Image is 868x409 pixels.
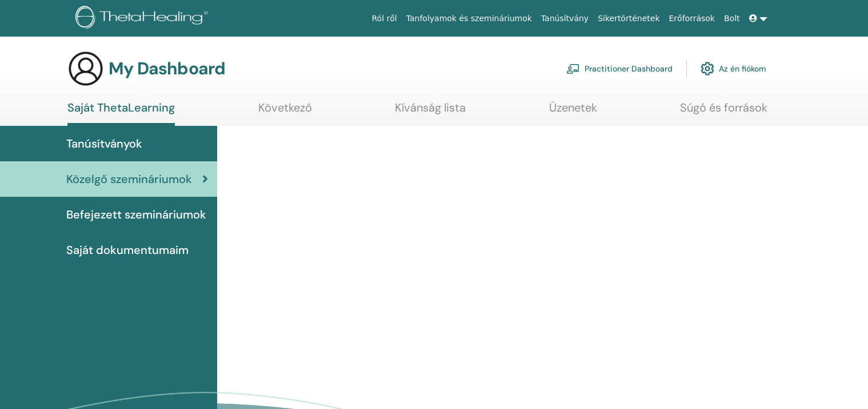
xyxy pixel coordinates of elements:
a: Tanúsítvány [537,8,593,29]
img: cog.svg [701,59,714,78]
a: Bolt [719,8,745,29]
a: Saját ThetaLearning [67,101,175,126]
a: Practitioner Dashboard [566,56,673,81]
h3: My Dashboard [109,58,225,79]
a: Tanfolyamok és szemináriumok [402,8,537,29]
a: Erőforrások [665,8,719,29]
a: Az én fiókom [701,56,766,81]
a: Sikertörténetek [593,8,664,29]
a: Kívánság lista [395,101,466,123]
img: chalkboard-teacher.svg [566,63,580,74]
img: logo.png [75,6,212,31]
a: Üzenetek [549,101,597,123]
span: Saját dokumentumaim [66,241,189,259]
span: Befejezett szemináriumok [66,206,206,223]
a: Ról ről [367,8,402,29]
img: generic-user-icon.jpg [67,50,104,87]
span: Tanúsítványok [66,135,142,152]
a: Következő [258,101,312,123]
a: Súgó és források [680,101,767,123]
span: Közelgő szemináriumok [66,170,192,188]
